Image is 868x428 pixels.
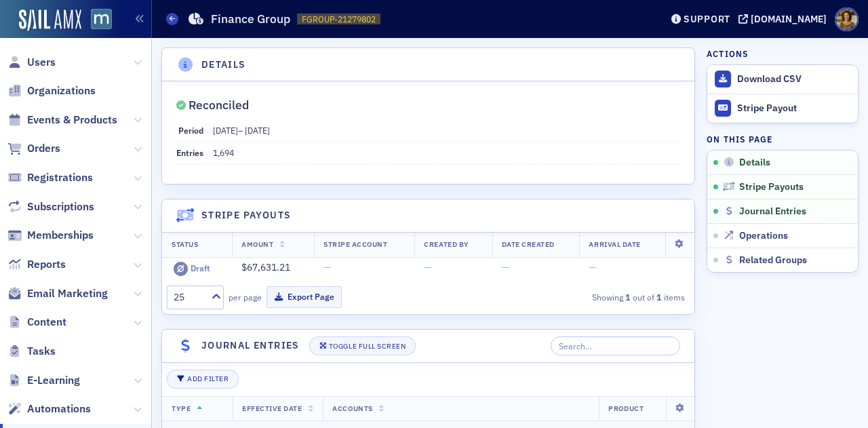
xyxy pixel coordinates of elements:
span: Details [739,157,770,169]
span: — [323,261,331,273]
span: Entries [176,147,203,158]
div: Showing out of items [521,291,685,303]
span: Journal Entries [739,206,806,218]
span: $67,631.21 [241,261,290,273]
span: FGROUP-21279802 [302,14,376,25]
span: Arrival Date [589,239,640,249]
div: Toggle Full Screen [329,343,406,350]
span: Subscriptions [27,199,94,214]
span: Reports [27,257,66,272]
div: Stripe Payout [737,102,851,115]
span: Content [27,315,66,330]
button: Export Page [267,286,342,307]
button: Toggle Full Screen [309,336,416,355]
span: — [424,261,431,273]
input: Search… [551,336,680,355]
div: 25 [174,290,203,305]
img: SailAMX [91,9,112,30]
a: View Homepage [81,9,112,32]
div: Download CSV [737,73,851,85]
a: Tasks [7,344,56,359]
span: Status [172,239,198,249]
a: Reports [7,257,66,272]
span: Related Groups [739,254,807,267]
span: Amount [241,239,273,249]
span: – [213,125,270,136]
dd: 1,694 [213,142,680,163]
a: Memberships [7,228,94,243]
a: Users [7,55,56,70]
span: Operations [739,230,788,242]
span: Product [608,404,644,413]
span: Effective Date [242,404,302,413]
a: Download CSV [707,65,858,94]
strong: 1 [623,291,633,303]
span: Memberships [27,228,94,243]
span: [DATE] [245,125,270,136]
span: Orders [27,141,60,156]
button: [DOMAIN_NAME] [738,14,831,24]
span: E-Learning [27,373,80,388]
div: [DOMAIN_NAME] [751,13,827,25]
span: Accounts [332,404,372,413]
span: Users [27,55,56,70]
span: Events & Products [27,113,117,128]
a: Subscriptions [7,199,94,214]
h4: Actions [707,47,749,60]
span: Registrations [27,170,93,185]
h4: Journal Entries [201,338,300,353]
a: Organizations [7,83,96,98]
span: Date Created [502,239,555,249]
span: Created By [424,239,469,249]
a: Automations [7,402,91,416]
div: Support [684,13,730,25]
span: Tasks [27,344,56,359]
span: Profile [835,7,859,31]
span: Organizations [27,83,96,98]
h1: Finance Group [211,11,290,27]
button: Add Filter [167,370,239,389]
img: SailAMX [19,9,81,31]
a: Events & Products [7,113,117,128]
a: E-Learning [7,373,80,388]
a: Orders [7,141,60,156]
h4: Details [201,58,246,72]
a: Registrations [7,170,93,185]
span: Email Marketing [27,286,108,301]
label: per page [229,291,262,303]
h4: Stripe Payouts [201,208,292,222]
span: Automations [27,402,91,416]
div: Reconciled [189,102,249,109]
span: — [502,261,509,273]
span: Stripe Payouts [739,181,804,193]
strong: 1 [654,291,664,303]
div: Draft [191,263,210,273]
span: [DATE] [213,125,238,136]
span: Period [178,125,203,136]
a: Email Marketing [7,286,108,301]
span: Type [172,404,191,413]
h4: On this page [707,133,859,145]
span: — [589,261,596,273]
button: Stripe Payout [707,94,858,123]
a: Content [7,315,66,330]
span: Stripe Account [323,239,387,249]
